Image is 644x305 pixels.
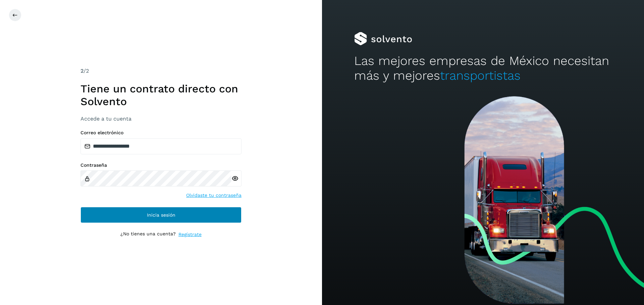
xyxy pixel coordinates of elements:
[354,54,612,83] h2: Las mejores empresas de México necesitan más y mejores
[80,116,241,122] h3: Accede a tu cuenta
[147,213,175,217] span: Inicia sesión
[440,68,521,83] span: transportistas
[80,67,241,75] div: /2
[80,162,241,168] label: Contraseña
[80,82,241,108] h1: Tiene un contrato directo con Solvento
[186,192,241,199] a: Olvidaste tu contraseña
[178,231,202,238] a: Regístrate
[120,231,176,238] p: ¿No tienes una cuenta?
[80,207,241,223] button: Inicia sesión
[80,68,84,74] span: 2
[80,130,241,136] label: Correo electrónico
